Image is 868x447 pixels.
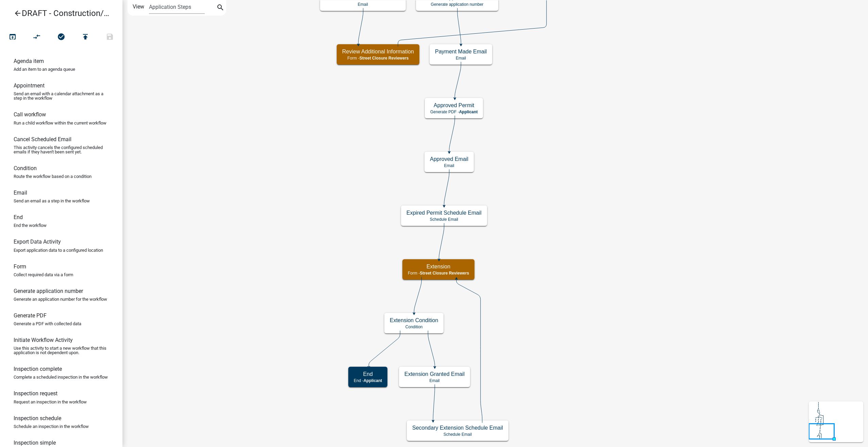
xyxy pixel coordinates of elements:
button: Test Workflow [0,30,25,45]
button: Auto Layout [24,30,49,45]
h6: Call workflow [14,111,46,118]
p: Send an email as a step in the workflow [14,199,90,203]
h5: Approved Email [430,156,468,162]
h6: Export Data Activity [14,238,61,245]
p: Use this activity to start a new workflow that this application is not dependent upon. [14,346,109,355]
h5: Extension Granted Email [404,371,465,377]
button: search [215,3,226,14]
h5: Approved Permit [430,102,478,109]
p: Email [430,163,468,168]
p: Form - [342,56,414,61]
p: Collect required data via a form [14,272,73,277]
p: Schedule Email [406,217,482,222]
button: Publish [73,30,98,45]
i: compare_arrows [33,33,41,42]
i: check_circle [57,33,65,42]
h6: Appointment [14,82,45,89]
h6: Form [14,263,26,270]
p: Email [435,56,487,61]
button: Save [98,30,122,45]
h6: Cancel Scheduled Email [14,136,71,143]
h5: Review Additional Information [342,48,414,55]
p: Request an inspection in the workflow [14,400,87,404]
h5: Extension [408,263,469,270]
p: Condition [390,325,438,329]
i: arrow_back [14,9,22,19]
h6: Generate application number [14,288,83,294]
p: This activity cancels the configured scheduled emails if they haven't been sent yet. [14,145,109,154]
p: End - [354,378,382,383]
p: Email [325,2,400,7]
h6: Inspection simple [14,440,56,446]
p: Schedule an inspection in the workflow [14,424,89,429]
p: Form - [408,271,469,276]
h6: Agenda item [14,58,44,64]
span: Street Closure Reviewers [420,271,469,276]
a: DRAFT - Construction/Utility Street Closing Application [5,5,112,21]
p: Export application data to a configured location [14,248,103,252]
h5: Secondary Extension Schedule Email [412,425,503,431]
h6: Inspection schedule [14,415,61,421]
h6: Initiate Workflow Activity [14,337,73,343]
i: publish [81,33,89,42]
p: Route the workflow based on a condition [14,174,91,179]
div: Workflow actions [0,30,122,46]
p: Generate a PDF with collected data [14,321,81,326]
h6: Generate PDF [14,312,47,319]
p: Complete a scheduled inspection in the workflow [14,375,108,379]
h5: Expired Permit Schedule Email [406,210,482,216]
p: Send an email with a calendar attachment as a step in the workflow [14,92,109,100]
span: Applicant [364,378,382,383]
h5: Payment Made Email [435,48,487,55]
i: save [106,33,114,42]
h6: Condition [14,165,37,171]
h6: Inspection request [14,390,57,397]
h6: Inspection complete [14,366,62,372]
p: Generate an application number for the workflow [14,297,107,301]
span: Applicant [459,110,478,114]
p: Email [404,378,465,383]
span: Street Closure Reviewers [360,56,409,61]
h6: End [14,214,23,220]
p: Generate application number [421,2,493,7]
i: open_in_browser [9,33,17,42]
h5: End [354,371,382,377]
p: Generate PDF - [430,110,478,114]
button: No problems [49,30,73,45]
p: Schedule Email [412,432,503,437]
p: Run a child workflow within the current workflow [14,121,106,125]
h6: Email [14,189,27,196]
p: End the workflow [14,223,47,228]
i: search [216,3,224,13]
h5: Extension Condition [390,317,438,324]
p: Add an item to an agenda queue [14,67,75,71]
